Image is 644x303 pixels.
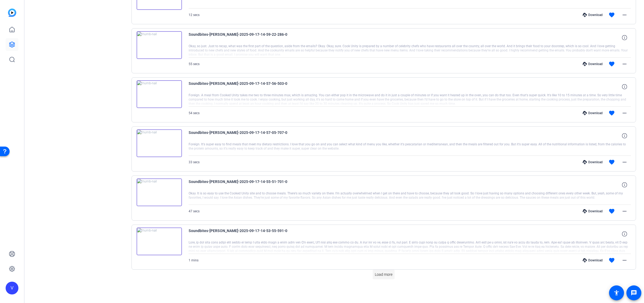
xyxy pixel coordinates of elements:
span: Soundbites-[PERSON_NAME]-2025-09-17-14-53-55-591-0 [189,228,287,240]
div: Download [580,62,605,66]
img: thumb-nail [137,178,182,206]
mat-icon: more_horiz [621,208,628,214]
span: Soundbites-[PERSON_NAME]-2025-09-17-14-55-51-701-0 [189,178,287,191]
mat-icon: favorite [609,208,615,214]
mat-icon: favorite [609,61,615,67]
img: blue-gradient.svg [8,9,16,17]
mat-icon: more_horiz [621,61,628,67]
div: Download [580,111,605,115]
div: Download [580,209,605,213]
span: 55 secs [189,62,200,66]
span: 47 secs [189,209,200,213]
mat-icon: favorite [609,110,615,116]
span: 12 secs [189,13,200,17]
img: thumb-nail [137,228,182,255]
img: thumb-nail [137,129,182,157]
span: Load more [375,272,392,277]
mat-icon: more_horiz [621,159,628,165]
img: thumb-nail [137,80,182,108]
img: thumb-nail [137,31,182,59]
span: 33 secs [189,160,200,164]
div: V [6,282,18,294]
span: 1 mins [189,258,198,262]
span: Soundbites-[PERSON_NAME]-2025-09-17-14-57-05-707-0 [189,129,287,142]
mat-icon: accessibility [613,290,620,296]
div: Download [580,13,605,17]
div: Download [580,160,605,164]
div: Download [580,258,605,262]
mat-icon: favorite [609,159,615,165]
mat-icon: more_horiz [621,257,628,264]
mat-icon: favorite [609,257,615,264]
mat-icon: more_horiz [621,110,628,116]
mat-icon: message [631,290,637,296]
span: 54 secs [189,111,200,115]
span: Soundbites-[PERSON_NAME]-2025-09-17-14-57-56-503-0 [189,80,287,93]
span: Soundbites-[PERSON_NAME]-2025-09-17-14-59-22-286-0 [189,31,287,44]
button: Load more [373,270,395,279]
mat-icon: favorite [609,12,615,18]
mat-icon: more_horiz [621,12,628,18]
